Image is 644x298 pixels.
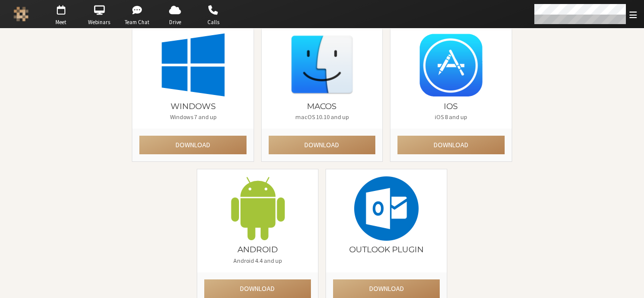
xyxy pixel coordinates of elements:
[290,33,354,97] img: [object Object]
[397,136,504,154] button: Download
[397,113,504,122] p: iOS 8 and up
[139,102,246,111] h4: Windows
[43,18,78,27] span: Meet
[204,256,311,265] p: Android 4.4 and up
[204,245,311,254] h4: Android
[619,272,636,291] iframe: Chat
[269,136,375,154] button: Download
[269,102,375,111] h4: macOS
[333,279,440,298] button: Download
[139,113,246,122] p: Windows 7 and up
[354,176,419,241] img: [object Object]
[196,18,231,27] span: Calls
[161,33,225,97] img: [object Object]
[333,245,440,254] h4: Outlook plugin
[225,176,290,241] img: [object Object]
[120,18,155,27] span: Team Chat
[204,279,311,298] button: Download
[269,113,375,122] p: macOS 10.10 and up
[14,7,29,22] img: Iotum
[397,102,504,111] h4: iOS
[419,33,483,97] img: [object Object]
[82,18,117,27] span: Webinars
[139,136,246,154] button: Download
[157,18,193,27] span: Drive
